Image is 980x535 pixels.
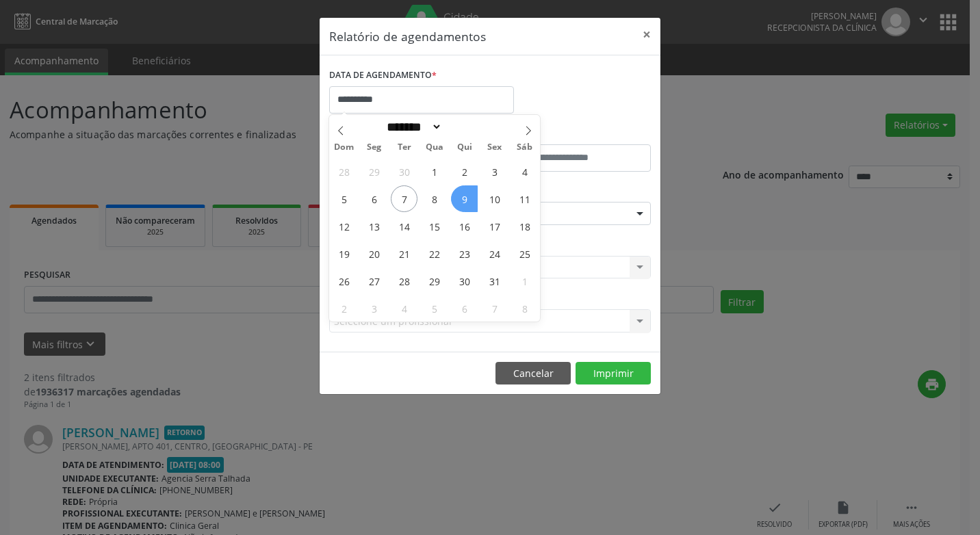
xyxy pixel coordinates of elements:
[331,240,357,267] span: Outubro 19, 2025
[361,295,387,322] span: Novembro 3, 2025
[329,65,437,86] label: DATA DE AGENDAMENTO
[391,267,417,294] span: Outubro 28, 2025
[511,240,538,267] span: Outubro 25, 2025
[633,18,660,51] button: Close
[420,143,450,152] span: Qua
[481,240,508,267] span: Outubro 24, 2025
[451,158,478,185] span: Outubro 2, 2025
[451,295,478,322] span: Novembro 6, 2025
[331,158,357,185] span: Setembro 28, 2025
[421,213,448,239] span: Outubro 15, 2025
[329,27,486,45] h5: Relatório de agendamentos
[510,143,540,152] span: Sáb
[481,158,508,185] span: Outubro 3, 2025
[451,213,478,239] span: Outubro 16, 2025
[391,295,417,322] span: Novembro 4, 2025
[421,158,448,185] span: Outubro 1, 2025
[511,185,538,212] span: Outubro 11, 2025
[382,120,442,134] select: Month
[331,267,357,294] span: Outubro 26, 2025
[451,267,478,294] span: Outubro 30, 2025
[389,143,420,152] span: Ter
[391,240,417,267] span: Outubro 21, 2025
[442,120,487,134] input: Year
[511,158,538,185] span: Outubro 4, 2025
[511,295,538,322] span: Novembro 8, 2025
[481,185,508,212] span: Outubro 10, 2025
[361,240,387,267] span: Outubro 20, 2025
[421,295,448,322] span: Novembro 5, 2025
[481,213,508,239] span: Outubro 17, 2025
[331,213,357,239] span: Outubro 12, 2025
[480,143,510,152] span: Sex
[361,185,387,212] span: Outubro 6, 2025
[511,213,538,239] span: Outubro 18, 2025
[481,267,508,294] span: Outubro 31, 2025
[511,267,538,294] span: Novembro 1, 2025
[421,267,448,294] span: Outubro 29, 2025
[495,362,571,385] button: Cancelar
[450,143,480,152] span: Qui
[391,158,417,185] span: Setembro 30, 2025
[421,240,448,267] span: Outubro 22, 2025
[331,185,357,212] span: Outubro 5, 2025
[451,240,478,267] span: Outubro 23, 2025
[361,267,387,294] span: Outubro 27, 2025
[361,213,387,239] span: Outubro 13, 2025
[331,295,357,322] span: Novembro 2, 2025
[391,185,417,212] span: Outubro 7, 2025
[421,185,448,212] span: Outubro 8, 2025
[451,185,478,212] span: Outubro 9, 2025
[359,143,389,152] span: Seg
[329,143,359,152] span: Dom
[576,362,651,385] button: Imprimir
[481,295,508,322] span: Novembro 7, 2025
[361,158,387,185] span: Setembro 29, 2025
[391,213,417,239] span: Outubro 14, 2025
[493,123,651,144] label: ATÉ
